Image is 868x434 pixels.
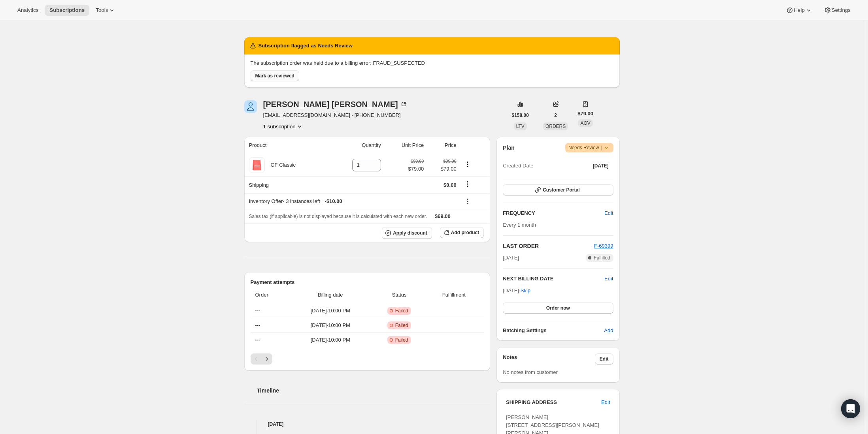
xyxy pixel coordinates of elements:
[503,275,604,283] h2: NEXT BILLING DATE
[588,160,613,171] button: [DATE]
[251,59,613,67] p: The subscription order was held due to a billing error: FRAUD_SUSPECTED
[45,5,89,16] button: Subscriptions
[244,100,257,113] span: Susann Valenza
[604,275,613,283] button: Edit
[461,160,474,169] button: Product actions
[263,100,408,108] div: [PERSON_NAME] [PERSON_NAME]
[411,159,424,163] small: $99.00
[251,278,484,286] h2: Payment attempts
[516,124,525,129] span: LTV
[244,420,491,428] h4: [DATE]
[375,291,424,299] span: Status
[244,137,330,154] th: Product
[503,353,595,364] h3: Notes
[265,161,296,169] div: GF Classic
[503,242,594,250] h2: LAST ORDER
[832,7,851,13] span: Settings
[503,144,515,152] h2: Plan
[291,321,370,329] span: [DATE] · 10:00 PM
[841,399,860,418] div: Open Intercom Messenger
[255,322,260,328] span: ---
[601,145,602,151] span: |
[568,144,610,152] span: Needs Review
[604,327,613,334] span: Add
[503,162,533,170] span: Created Date
[382,227,432,239] button: Apply discount
[440,227,484,238] button: Add product
[91,5,121,16] button: Tools
[516,284,535,297] button: Skip
[263,122,304,130] button: Product actions
[443,159,457,163] small: $99.00
[794,7,804,13] span: Help
[426,137,459,154] th: Price
[249,214,427,219] span: Sales tax (if applicable) is not displayed because it is calculated with each new order.
[259,42,353,50] h2: Subscription flagged as Needs Review
[383,137,426,154] th: Unit Price
[503,222,536,228] span: Every 1 month
[395,322,408,329] span: Failed
[595,353,613,364] button: Edit
[261,353,272,364] button: Next
[503,327,604,334] h6: Batching Settings
[554,112,557,118] span: 2
[291,291,370,299] span: Billing date
[49,7,85,13] span: Subscriptions
[395,337,408,343] span: Failed
[521,287,530,295] span: Skip
[580,120,590,126] span: AOV
[443,182,457,188] span: $0.00
[325,197,342,205] span: - $10.00
[781,5,817,16] button: Help
[594,243,613,249] a: F-69399
[17,7,38,13] span: Analytics
[512,112,529,118] span: $158.00
[549,110,562,121] button: 2
[393,230,427,236] span: Apply discount
[255,337,260,343] span: ---
[408,165,424,173] span: $79.00
[395,308,408,314] span: Failed
[503,369,558,375] span: No notes from customer
[435,213,451,219] span: $69.00
[13,5,43,16] button: Analytics
[257,387,491,395] h2: Timeline
[503,184,613,195] button: Customer Portal
[601,398,610,406] span: Edit
[428,165,456,173] span: $79.00
[506,398,601,406] h3: SHIPPING ADDRESS
[596,396,615,409] button: Edit
[255,308,260,314] span: ---
[291,336,370,344] span: [DATE] · 10:00 PM
[251,286,289,304] th: Order
[503,287,530,293] span: [DATE] ·
[330,137,383,154] th: Quantity
[251,70,299,81] button: Mark as reviewed
[594,242,613,250] button: F-69399
[577,110,593,118] span: $79.00
[507,110,534,121] button: $158.00
[503,254,519,262] span: [DATE]
[249,197,457,205] div: Inventory Offer - 3 instances left
[594,255,610,261] span: Fulfilled
[819,5,855,16] button: Settings
[593,163,609,169] span: [DATE]
[244,176,330,194] th: Shipping
[96,7,108,13] span: Tools
[604,209,613,217] span: Edit
[600,356,609,362] span: Edit
[600,207,618,220] button: Edit
[429,291,479,299] span: Fulfillment
[451,229,479,236] span: Add product
[546,305,570,311] span: Order now
[503,302,613,314] button: Order now
[545,124,566,129] span: ORDERS
[461,180,474,188] button: Shipping actions
[291,307,370,315] span: [DATE] · 10:00 PM
[599,324,618,337] button: Add
[543,187,579,193] span: Customer Portal
[255,73,294,79] span: Mark as reviewed
[251,353,484,364] nav: Pagination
